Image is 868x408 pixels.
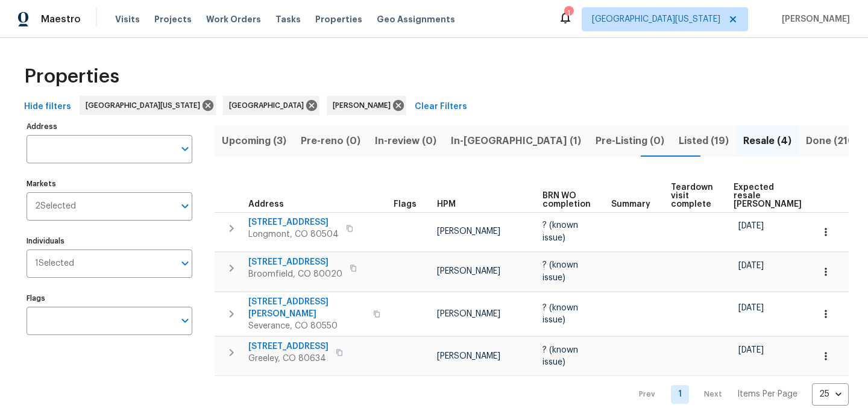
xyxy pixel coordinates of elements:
[154,13,192,25] span: Projects
[671,385,689,404] a: Goto page 1
[248,353,329,365] span: Greeley, CO 80634
[671,183,713,209] span: Teardown visit complete
[177,198,193,215] button: Open
[737,388,797,400] p: Items Per Page
[806,133,858,149] span: Done (210)
[437,267,500,275] span: [PERSON_NAME]
[564,7,573,19] div: 1
[27,180,192,187] label: Markets
[743,133,791,149] span: Resale (4)
[115,13,140,25] span: Visits
[27,237,192,245] label: Individuals
[738,222,764,230] span: [DATE]
[377,13,455,25] span: Geo Assignments
[592,13,720,25] span: [GEOGRAPHIC_DATA][US_STATE]
[627,383,849,406] nav: Pagination Navigation
[437,310,500,318] span: [PERSON_NAME]
[394,200,417,209] span: Flags
[206,13,261,25] span: Work Orders
[248,200,284,209] span: Address
[27,295,192,302] label: Flags
[375,133,436,149] span: In-review (0)
[415,99,467,115] span: Clear Filters
[437,200,456,209] span: HPM
[451,133,581,149] span: In-[GEOGRAPHIC_DATA] (1)
[738,262,764,270] span: [DATE]
[315,13,362,25] span: Properties
[542,346,578,366] span: ? (known issue)
[222,133,286,149] span: Upcoming (3)
[327,96,406,115] div: [PERSON_NAME]
[611,200,650,209] span: Summary
[86,99,205,111] span: [GEOGRAPHIC_DATA][US_STATE]
[679,133,729,149] span: Listed (19)
[248,256,342,268] span: [STREET_ADDRESS]
[738,346,764,354] span: [DATE]
[248,320,366,332] span: Severance, CO 80550
[437,352,500,360] span: [PERSON_NAME]
[177,255,193,272] button: Open
[27,123,192,130] label: Address
[301,133,360,149] span: Pre-reno (0)
[275,15,301,24] span: Tasks
[19,96,76,118] button: Hide filters
[41,13,81,25] span: Maestro
[596,133,664,149] span: Pre-Listing (0)
[437,227,500,236] span: [PERSON_NAME]
[738,304,764,312] span: [DATE]
[177,140,193,157] button: Open
[248,228,339,240] span: Longmont, CO 80504
[542,192,591,209] span: BRN WO completion
[177,312,193,329] button: Open
[223,96,319,115] div: [GEOGRAPHIC_DATA]
[248,296,366,320] span: [STREET_ADDRESS][PERSON_NAME]
[542,221,578,242] span: ? (known issue)
[777,13,850,25] span: [PERSON_NAME]
[248,341,329,353] span: [STREET_ADDRESS]
[542,304,578,324] span: ? (known issue)
[24,99,71,115] span: Hide filters
[229,99,309,111] span: [GEOGRAPHIC_DATA]
[248,268,342,280] span: Broomfield, CO 80020
[410,96,472,118] button: Clear Filters
[542,261,578,281] span: ? (known issue)
[248,216,339,228] span: [STREET_ADDRESS]
[333,99,395,111] span: [PERSON_NAME]
[35,259,74,269] span: 1 Selected
[35,201,76,212] span: 2 Selected
[734,183,802,209] span: Expected resale [PERSON_NAME]
[24,71,119,83] span: Properties
[80,96,216,115] div: [GEOGRAPHIC_DATA][US_STATE]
